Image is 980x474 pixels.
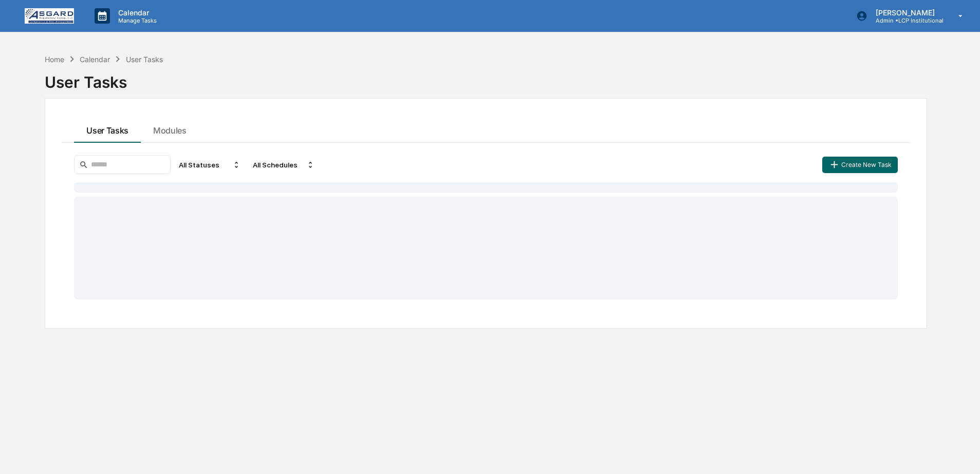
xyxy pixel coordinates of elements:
[867,8,944,17] p: [PERSON_NAME]
[74,115,141,143] button: User Tasks
[110,8,162,17] p: Calendar
[45,55,64,64] div: Home
[126,55,163,64] div: User Tasks
[80,55,110,64] div: Calendar
[45,65,927,91] div: User Tasks
[822,157,897,173] button: Create New Task
[867,17,944,24] p: Admin • LCP Institutional
[175,157,245,173] div: All Statuses
[141,115,199,143] button: Modules
[25,8,74,24] img: logo
[249,157,319,173] div: All Schedules
[110,17,162,24] p: Manage Tasks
